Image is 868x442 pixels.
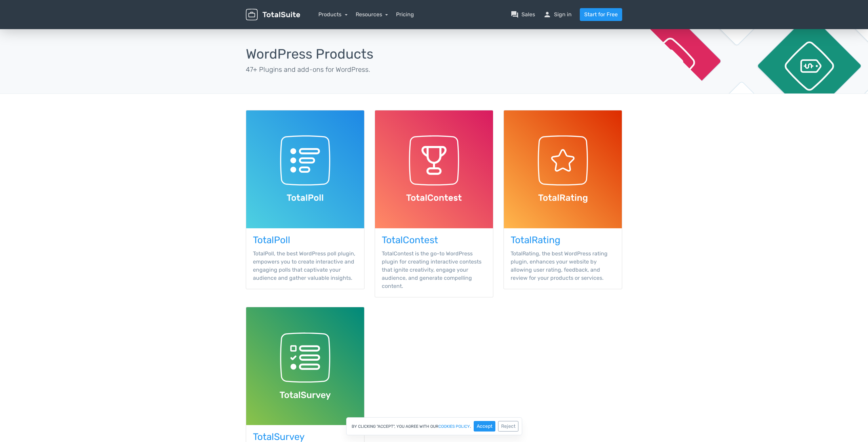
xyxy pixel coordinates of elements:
a: Resources [356,11,388,18]
h1: WordPress Products [246,47,429,62]
button: Reject [498,421,518,432]
button: Accept [474,421,495,432]
img: TotalSurvey WordPress Plugin [246,307,364,425]
img: TotalRating WordPress Plugin [504,110,622,228]
h3: TotalContest WordPress Plugin [382,235,486,246]
h3: TotalPoll WordPress Plugin [253,235,357,246]
h3: TotalRating WordPress Plugin [511,235,615,246]
div: By clicking "Accept", you agree with our . [346,417,522,435]
a: question_answerSales [511,10,535,19]
img: TotalPoll WordPress Plugin [246,110,364,228]
p: 47+ Plugins and add-ons for WordPress. [246,64,429,75]
a: Pricing [396,10,414,19]
a: TotalRating TotalRating, the best WordPress rating plugin, enhances your website by allowing user... [504,110,622,289]
a: Products [318,11,348,18]
a: Start for Free [580,8,622,21]
p: TotalContest is the go-to WordPress plugin for creating interactive contests that ignite creativi... [382,250,486,290]
p: TotalPoll, the best WordPress poll plugin, empowers you to create interactive and engaging polls ... [253,250,357,282]
a: TotalPoll TotalPoll, the best WordPress poll plugin, empowers you to create interactive and engag... [246,110,364,289]
img: TotalSuite for WordPress [246,9,300,21]
span: TotalRating, the best WordPress rating plugin, enhances your website by allowing user rating, fee... [511,250,608,281]
span: question_answer [511,10,519,19]
img: TotalContest WordPress Plugin [375,110,493,228]
span: person [543,10,551,19]
a: cookies policy [438,424,470,428]
a: TotalContest TotalContest is the go-to WordPress plugin for creating interactive contests that ig... [375,110,493,297]
a: personSign in [543,10,572,19]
